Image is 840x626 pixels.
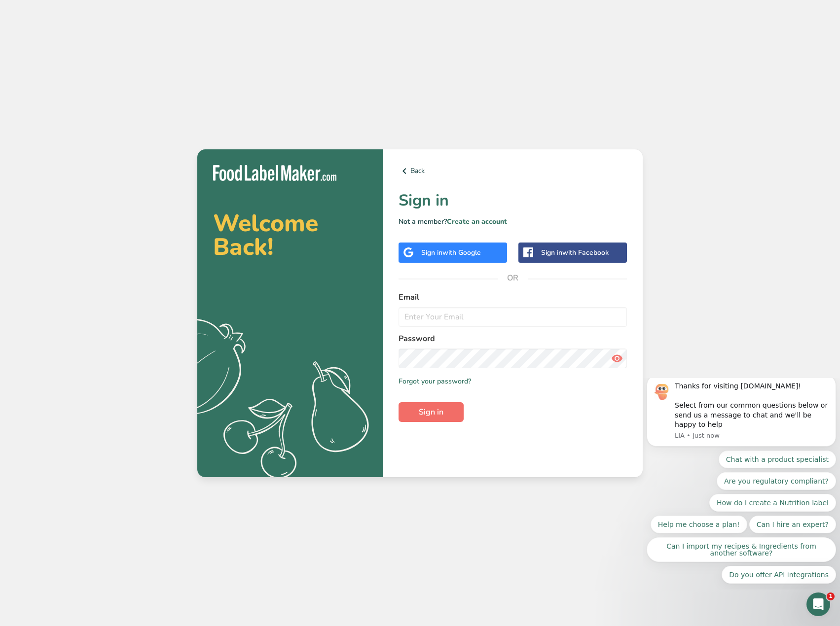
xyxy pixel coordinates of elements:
[399,291,627,303] label: Email
[541,247,609,258] div: Sign in
[399,189,627,212] h1: Sign in
[67,116,193,134] button: Quick reply: How do I create a Nutrition label
[399,376,471,386] a: Forgot your password?
[399,402,464,422] button: Sign in
[213,211,367,259] h2: Welcome Back!
[419,406,443,418] span: Sign in
[11,6,27,22] img: Profile image for LIA
[4,72,193,206] div: Quick reply options
[32,3,186,52] div: Thanks for visiting [DOMAIN_NAME]! Select from our common questions below or send us a message to...
[399,216,627,227] p: Not a member?
[447,217,507,226] a: Create an account
[498,263,528,293] span: OR
[421,247,481,258] div: Sign in
[442,248,481,257] span: with Google
[76,72,193,90] button: Quick reply: Chat with a product specialist
[213,165,336,181] img: Food Label Maker
[399,333,627,345] label: Password
[399,307,627,327] input: Enter Your Email
[32,3,186,52] div: Message content
[4,159,193,184] button: Quick reply: Can I import my recipes & Ingredients from another software?
[8,138,105,155] button: Quick reply: Help me choose a plan!
[562,248,609,257] span: with Facebook
[79,188,193,206] button: Quick reply: Do you offer API integrations
[643,378,840,590] iframe: Intercom notifications message
[399,165,627,177] a: Back
[107,138,193,155] button: Quick reply: Can I hire an expert?
[827,592,835,600] span: 1
[74,94,193,112] button: Quick reply: Are you regulatory compliant?
[806,592,830,616] iframe: Intercom live chat
[32,53,186,62] p: Message from LIA, sent Just now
